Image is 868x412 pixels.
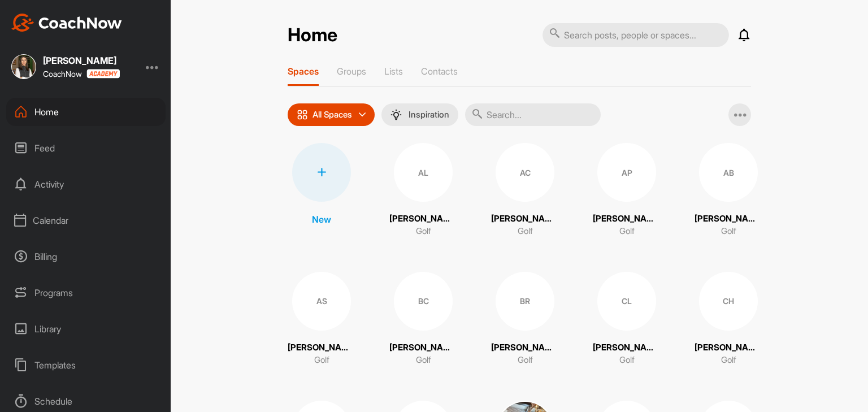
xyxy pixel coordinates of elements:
[6,279,166,307] div: Programs
[619,354,635,367] p: Golf
[416,225,431,238] p: Golf
[11,14,122,32] img: CoachNow
[597,272,656,331] div: CL
[86,69,120,79] img: CoachNow acadmey
[6,315,166,343] div: Library
[389,272,457,367] a: BC[PERSON_NAME]Golf
[394,272,453,331] div: BC
[491,143,559,238] a: AC[PERSON_NAME]Golf
[593,143,661,238] a: AP[PERSON_NAME]Golf
[6,134,166,162] div: Feed
[593,212,661,225] p: [PERSON_NAME]
[542,23,729,47] input: Search posts, people or spaces...
[416,354,431,367] p: Golf
[695,341,762,354] p: [PERSON_NAME]
[699,272,758,331] div: CH
[313,110,352,119] p: All Spaces
[496,272,554,331] div: BR
[619,225,635,238] p: Golf
[491,272,559,367] a: BR[PERSON_NAME]Golf
[593,272,661,367] a: CL[PERSON_NAME]Golf
[390,109,402,120] img: menuIcon
[721,225,736,238] p: Golf
[389,212,457,225] p: [PERSON_NAME]
[421,66,458,77] p: Contacts
[6,170,166,198] div: Activity
[518,225,533,238] p: Golf
[288,24,337,46] h2: Home
[288,272,355,367] a: AS[PERSON_NAME]Golf
[409,110,449,119] p: Inspiration
[312,212,331,226] p: New
[314,354,329,367] p: Golf
[288,341,355,354] p: [PERSON_NAME]
[384,66,403,77] p: Lists
[695,272,762,367] a: CH[PERSON_NAME]Golf
[695,212,762,225] p: [PERSON_NAME]
[43,56,120,65] div: [PERSON_NAME]
[465,103,601,126] input: Search...
[518,354,533,367] p: Golf
[699,143,758,202] div: AB
[6,242,166,271] div: Billing
[337,66,366,77] p: Groups
[721,354,736,367] p: Golf
[394,143,453,202] div: AL
[496,143,554,202] div: AC
[43,69,120,79] div: CoachNow
[6,351,166,379] div: Templates
[389,143,457,238] a: AL[PERSON_NAME]Golf
[6,206,166,235] div: Calendar
[292,272,351,331] div: AS
[695,143,762,238] a: AB[PERSON_NAME]Golf
[11,54,36,79] img: square_318c742b3522fe015918cc0bd9a1d0e8.jpg
[593,341,661,354] p: [PERSON_NAME]
[6,98,166,126] div: Home
[597,143,656,202] div: AP
[297,109,308,120] img: icon
[389,341,457,354] p: [PERSON_NAME]
[491,341,559,354] p: [PERSON_NAME]
[491,212,559,225] p: [PERSON_NAME]
[288,66,319,77] p: Spaces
